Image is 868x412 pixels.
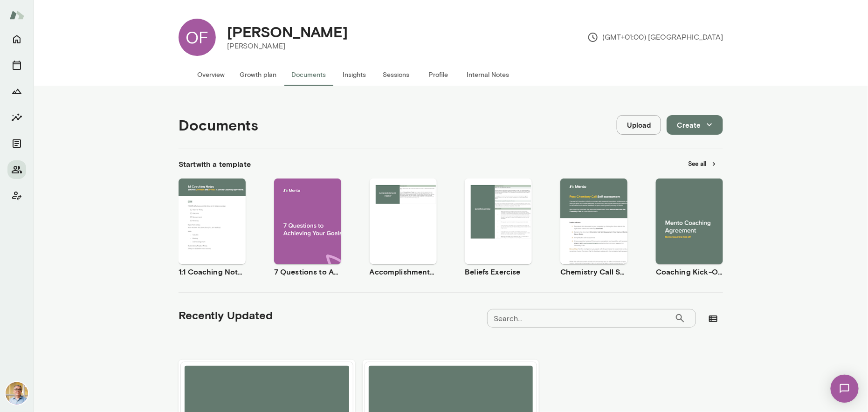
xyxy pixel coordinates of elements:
button: Create [667,115,723,135]
h6: Accomplishment Tracker [370,266,437,277]
button: Growth Plan [7,82,26,101]
button: Internal Notes [459,63,517,86]
button: Profile [417,63,459,86]
button: Upload [617,115,661,135]
h6: 1:1 Coaching Notes [179,266,246,277]
button: See all [682,157,723,171]
img: Scott Bowie [6,382,28,405]
div: OF [179,19,216,56]
button: Documents [7,134,26,153]
h6: Start with a template [179,158,251,170]
h5: Recently Updated [179,308,273,323]
button: Members [7,160,26,179]
button: Insights [7,108,26,127]
button: Documents [284,63,333,86]
p: [PERSON_NAME] [227,41,348,52]
button: Sessions [7,56,26,75]
button: Growth plan [232,63,284,86]
h4: Documents [179,116,258,134]
h6: Coaching Kick-Off | Coaching Agreement [656,266,723,277]
h6: Chemistry Call Self-Assessment [Coaches only] [560,266,627,277]
h6: 7 Questions to Achieving Your Goals [274,266,341,277]
button: Home [7,30,26,48]
button: Insights [333,63,375,86]
img: Mento [9,6,24,24]
h4: [PERSON_NAME] [227,23,348,41]
p: (GMT+01:00) [GEOGRAPHIC_DATA] [587,32,723,43]
h6: Beliefs Exercise [465,266,532,277]
button: Client app [7,186,26,205]
button: Sessions [375,63,417,86]
button: Overview [190,63,232,86]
